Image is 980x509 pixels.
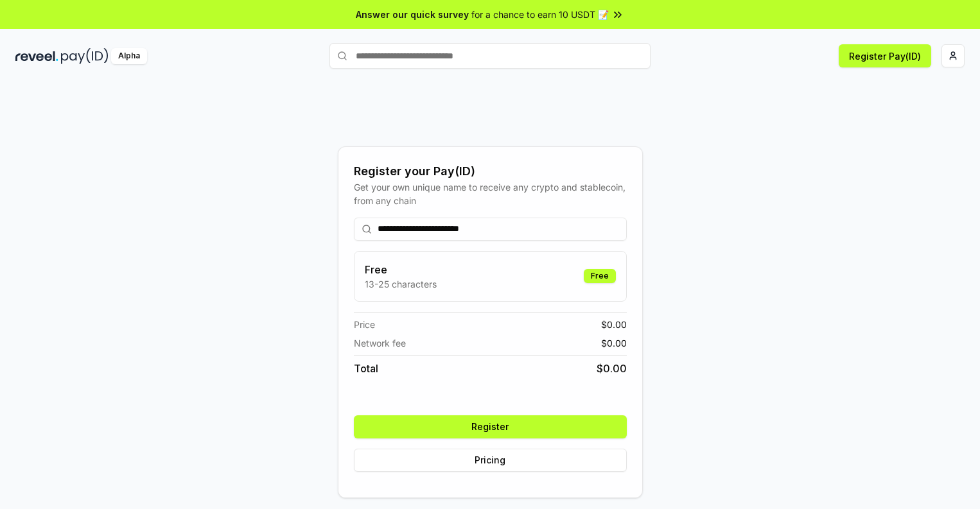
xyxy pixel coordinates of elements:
[365,262,437,277] h3: Free
[601,318,627,331] span: $ 0.00
[354,336,406,350] span: Network fee
[584,269,616,283] div: Free
[354,318,375,331] span: Price
[601,336,627,350] span: $ 0.00
[839,44,931,67] button: Register Pay(ID)
[354,180,627,207] div: Get your own unique name to receive any crypto and stablecoin, from any chain
[471,8,609,21] span: for a chance to earn 10 USDT 📝
[111,48,147,64] div: Alpha
[354,162,627,180] div: Register your Pay(ID)
[354,449,627,472] button: Pricing
[597,361,627,376] span: $ 0.00
[354,361,378,376] span: Total
[61,48,109,64] img: pay_id
[356,8,469,21] span: Answer our quick survey
[365,277,437,291] p: 13-25 characters
[15,48,58,64] img: reveel_dark
[354,415,627,438] button: Register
